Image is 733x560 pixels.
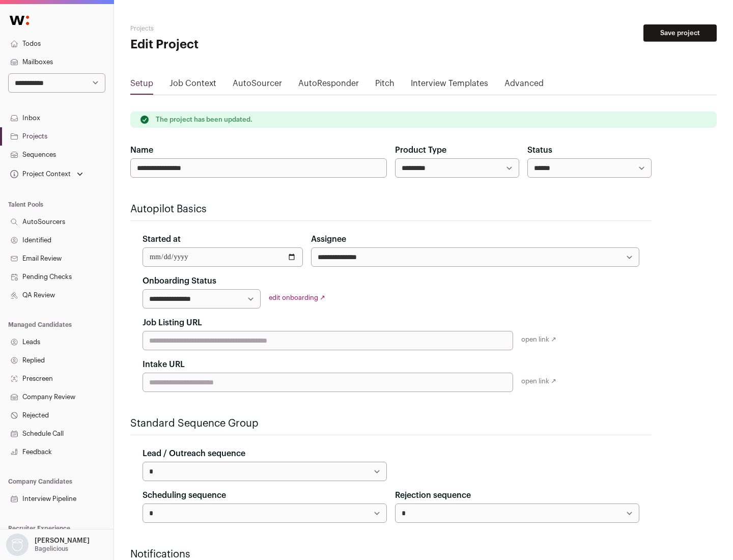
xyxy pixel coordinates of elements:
a: AutoSourcer [233,77,282,94]
h1: Edit Project [130,37,326,53]
label: Intake URL [143,358,185,371]
label: Onboarding Status [143,275,216,287]
label: Scheduling sequence [143,489,226,501]
label: Assignee [311,233,346,245]
p: The project has been updated. [156,116,252,124]
a: Job Context [170,77,216,94]
a: AutoResponder [298,77,359,94]
a: edit onboarding ↗ [269,294,325,301]
img: nopic.png [6,534,29,556]
h2: Standard Sequence Group [130,416,652,431]
a: Pitch [375,77,394,94]
label: Status [527,144,552,156]
a: Setup [130,77,153,94]
a: Interview Templates [411,77,488,94]
h2: Autopilot Basics [130,202,652,216]
h2: Projects [130,24,326,33]
a: Advanced [504,77,544,94]
div: Project Context [8,170,71,178]
label: Started at [143,233,181,245]
p: [PERSON_NAME] [35,537,90,545]
button: Open dropdown [4,534,92,556]
label: Lead / Outreach sequence [143,447,245,460]
img: Wellfound [4,10,35,31]
button: Save project [643,24,717,42]
label: Name [130,144,153,156]
label: Job Listing URL [143,317,202,329]
label: Product Type [395,144,446,156]
button: Open dropdown [8,167,85,181]
p: Bagelicious [35,545,68,553]
label: Rejection sequence [395,489,471,501]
